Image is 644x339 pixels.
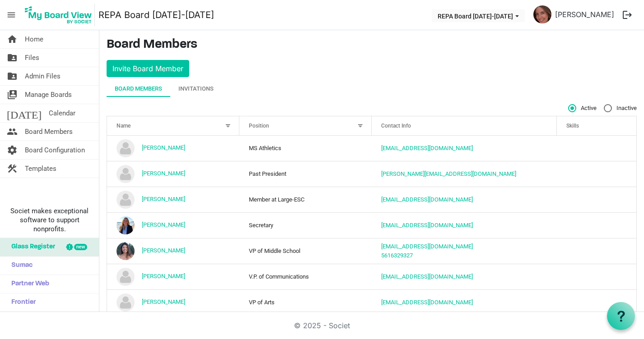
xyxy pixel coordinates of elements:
td: Alexis Wagner is template cell column header Name [107,136,239,161]
td: Brooke Hoenig is template cell column header Name [107,289,239,315]
td: MS Athletics column header Position [239,136,372,161]
span: folder_shared [7,49,18,67]
a: REPA Board [DATE]-[DATE] [98,6,214,24]
td: alyssa.kriplen@makwork.com is template cell column header Contact Info [372,187,557,212]
span: Partner Web [7,275,49,293]
a: [PERSON_NAME] [142,247,185,254]
span: home [7,30,18,48]
td: Allison Holly is template cell column header Name [107,161,239,187]
a: [PERSON_NAME] [551,5,618,23]
td: Amy Brown is template cell column header Name [107,212,239,238]
td: Secretary column header Position [239,212,372,238]
a: [EMAIL_ADDRESS][DOMAIN_NAME] [381,196,473,203]
span: Home [25,30,43,48]
a: [PERSON_NAME] [142,196,185,202]
td: is template cell column header Skills [557,212,636,238]
a: [PERSON_NAME] [142,144,185,151]
a: 5616329327 [381,252,413,259]
a: [EMAIL_ADDRESS][DOMAIN_NAME] [381,273,473,280]
a: [PERSON_NAME] [142,273,185,279]
span: Active [568,104,597,112]
td: is template cell column header Skills [557,187,636,212]
img: aLB5LVcGR_PCCk3EizaQzfhNfgALuioOsRVbMr9Zq1CLdFVQUAcRzChDQbMFezouKt6echON3eNsO59P8s_Ojg_thumb.png [533,5,551,23]
span: Files [25,49,39,67]
a: [EMAIL_ADDRESS][DOMAIN_NAME] [381,243,473,250]
span: [DATE] [7,104,42,122]
span: Contact Info [381,123,411,129]
td: Member at Large-ESC column header Position [239,187,372,212]
h3: Board Members [107,37,637,53]
a: [PERSON_NAME] [142,221,185,228]
td: ajs406@hotmail.com 5616329327 is template cell column header Contact Info [372,238,557,264]
span: people [7,123,18,141]
span: construction [7,160,18,178]
td: is template cell column header Skills [557,161,636,187]
button: Invite Board Member [107,60,189,77]
span: Inactive [604,104,637,112]
div: new [74,244,87,250]
span: Templates [25,160,56,178]
div: Invitations [178,84,214,93]
a: [PERSON_NAME] [142,298,185,305]
td: aswagner93@aol.com is template cell column header Contact Info [372,136,557,161]
img: no-profile-picture.svg [117,268,135,286]
td: is template cell column header Skills [557,136,636,161]
img: GVxojR11xs49XgbNM-sLDDWjHKO122yGBxu-5YQX9yr1ADdzlG6A4r0x0F6G_grEQxj0HNV2lcBeFAaywZ0f2A_thumb.png [117,216,135,234]
td: Alyssa Kriplen is template cell column header Name [107,187,239,212]
td: VP of Middle School column header Position [239,238,372,264]
span: Societ makes exceptional software to support nonprofits. [4,206,95,234]
span: Glass Register [7,238,55,256]
td: Angelina Kaye is template cell column header Name [107,264,239,289]
td: is template cell column header Skills [557,289,636,315]
span: Frontier [7,293,36,312]
td: is template cell column header Skills [557,264,636,289]
a: © 2025 - Societ [294,321,350,330]
td: kaye1839@bellsouth.net is template cell column header Contact Info [372,264,557,289]
span: folder_shared [7,67,18,85]
a: My Board View Logo [22,4,98,26]
div: Board Members [115,84,162,93]
span: switch_account [7,86,18,104]
td: is template cell column header Skills [557,238,636,264]
td: V.P. of Communications column header Position [239,264,372,289]
span: Sumac [7,257,33,275]
img: My Board View Logo [22,4,95,26]
td: cbrooke1@gmail.com is template cell column header Contact Info [372,289,557,315]
button: REPA Board 2025-2026 dropdownbutton [432,9,525,22]
td: allisonholly@me.com is template cell column header Contact Info [372,161,557,187]
span: Calendar [49,104,75,122]
a: [EMAIL_ADDRESS][DOMAIN_NAME] [381,299,473,306]
span: Manage Boards [25,86,72,104]
span: settings [7,141,18,159]
span: menu [3,6,20,23]
span: Admin Files [25,67,61,85]
div: tab-header [107,81,637,97]
button: logout [618,5,637,24]
img: no-profile-picture.svg [117,293,135,312]
span: Skills [566,123,579,129]
td: VP of Arts column header Position [239,289,372,315]
td: Past President column header Position [239,161,372,187]
a: [PERSON_NAME][EMAIL_ADDRESS][DOMAIN_NAME] [381,170,516,177]
span: Name [117,123,131,129]
span: Board Members [25,123,73,141]
span: Position [249,123,269,129]
a: [EMAIL_ADDRESS][DOMAIN_NAME] [381,222,473,229]
td: akeroh@yahoo.com is template cell column header Contact Info [372,212,557,238]
span: Board Configuration [25,141,85,159]
td: Amy Hadjilogiou is template cell column header Name [107,238,239,264]
img: no-profile-picture.svg [117,165,135,183]
img: no-profile-picture.svg [117,139,135,157]
img: YcOm1LtmP80IA-PKU6h1PJ--Jn-4kuVIEGfr0aR6qQTzM5pdw1I7-_SZs6Ee-9uXvl2a8gAPaoRLVNHcOWYtXg_thumb.png [117,242,135,260]
a: [EMAIL_ADDRESS][DOMAIN_NAME] [381,145,473,151]
a: [PERSON_NAME] [142,170,185,177]
img: no-profile-picture.svg [117,191,135,209]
